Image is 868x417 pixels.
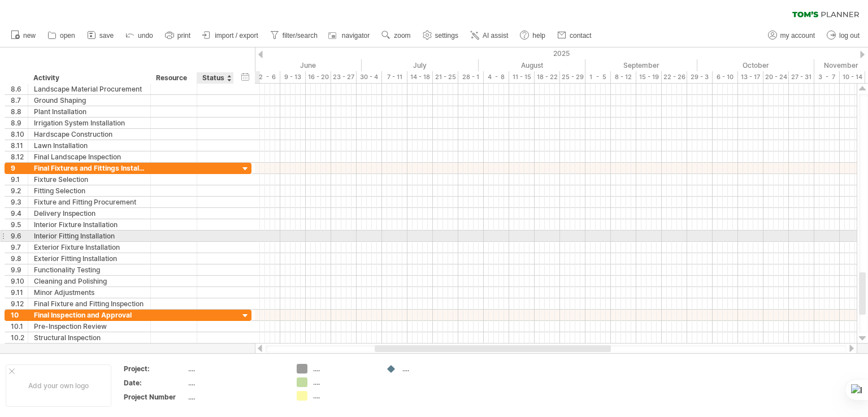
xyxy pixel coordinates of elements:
[687,71,713,83] div: 29 - 3
[379,28,414,43] a: zoom
[402,364,464,373] div: ....
[362,59,479,71] div: July 2025
[156,72,190,84] div: Resource
[34,332,145,343] div: Structural Inspection
[34,219,145,230] div: Interior Fixture Installation
[45,28,79,43] a: open
[11,219,28,230] div: 9.5
[585,71,611,83] div: 1 - 5
[177,32,190,40] span: print
[11,185,28,196] div: 9.2
[84,28,117,43] a: save
[34,298,145,309] div: Final Fixture and Fitting Inspection
[11,84,28,94] div: 8.6
[636,71,662,83] div: 15 - 19
[306,71,331,83] div: 16 - 20
[11,332,28,343] div: 10.2
[765,28,818,43] a: my account
[313,391,375,401] div: ....
[188,378,283,388] div: ....
[357,71,382,83] div: 30 - 4
[467,28,511,43] a: AI assist
[11,242,28,253] div: 9.7
[34,197,145,207] div: Fixture and Fitting Procurement
[34,84,145,94] div: Landscape Material Procurement
[8,28,39,43] a: new
[11,106,28,117] div: 8.8
[11,287,28,298] div: 9.11
[11,95,28,106] div: 8.7
[34,174,145,185] div: Fixture Selection
[780,32,815,40] span: my account
[34,264,145,275] div: Functionality Testing
[483,32,508,40] span: AI assist
[433,71,458,83] div: 21 - 25
[34,163,145,173] div: Final Fixtures and Fittings Installations
[814,71,840,83] div: 3 - 7
[570,32,592,40] span: contact
[532,32,545,40] span: help
[11,276,28,286] div: 9.10
[11,208,28,219] div: 9.4
[11,310,28,320] div: 10
[34,310,145,320] div: Final Inspection and Approval
[34,140,145,151] div: Lawn Installation
[713,71,738,83] div: 6 - 10
[313,377,375,387] div: ....
[60,32,75,40] span: open
[34,276,145,286] div: Cleaning and Polishing
[11,174,28,185] div: 9.1
[124,364,186,373] div: Project:
[789,71,814,83] div: 27 - 31
[11,197,28,207] div: 9.3
[34,208,145,219] div: Delivery Inspection
[394,32,410,40] span: zoom
[123,28,157,43] a: undo
[34,129,145,140] div: Hardscape Construction
[34,321,145,332] div: Pre-Inspection Review
[162,28,194,43] a: print
[611,71,636,83] div: 8 - 12
[11,298,28,309] div: 9.12
[11,264,28,275] div: 9.9
[342,32,370,40] span: navigator
[11,163,28,173] div: 9
[824,28,863,43] a: log out
[34,185,145,196] div: Fitting Selection
[23,32,36,40] span: new
[763,71,789,83] div: 20 - 24
[458,71,484,83] div: 28 - 1
[138,32,153,40] span: undo
[34,242,145,253] div: Exterior Fixture Installation
[34,253,145,264] div: Exterior Fitting Installation
[267,28,321,43] a: filter/search
[435,32,458,40] span: settings
[255,59,362,71] div: June 2025
[697,59,814,71] div: October 2025
[560,71,585,83] div: 25 - 29
[662,71,687,83] div: 22 - 26
[34,95,145,106] div: Ground Shaping
[34,118,145,128] div: Irrigation System Installation
[840,71,865,83] div: 10 - 14
[202,72,227,84] div: Status
[124,392,186,402] div: Project Number
[199,28,262,43] a: import / export
[420,28,462,43] a: settings
[34,231,145,241] div: Interior Fitting Installation
[215,32,258,40] span: import / export
[11,321,28,332] div: 10.1
[6,364,111,407] div: Add your own logo
[382,71,407,83] div: 7 - 11
[188,364,283,373] div: ....
[283,32,318,40] span: filter/search
[124,378,186,388] div: Date:
[839,32,860,40] span: log out
[11,140,28,151] div: 8.11
[34,106,145,117] div: Plant Installation
[11,151,28,162] div: 8.12
[407,71,433,83] div: 14 - 18
[33,72,144,84] div: Activity
[517,28,549,43] a: help
[554,28,595,43] a: contact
